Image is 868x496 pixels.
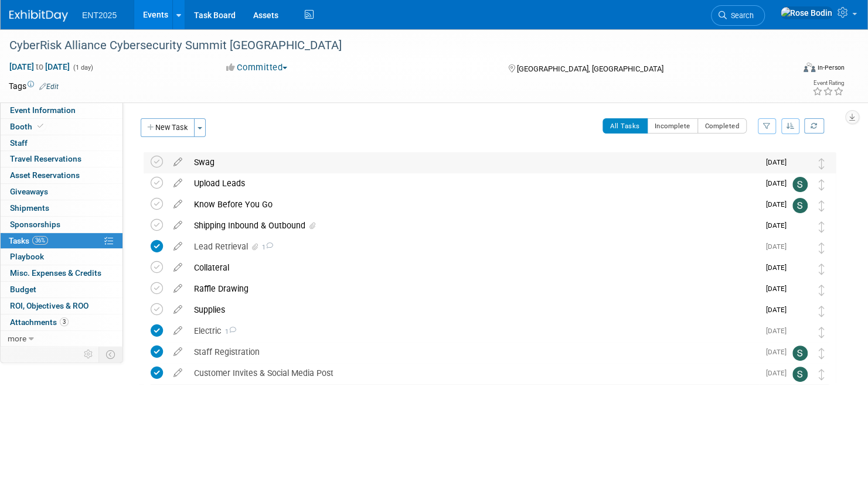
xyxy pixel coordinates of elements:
[792,367,808,382] img: Stephanie Silva
[141,118,195,137] button: New Task
[766,327,792,335] span: [DATE]
[188,342,759,362] div: Staff Registration
[766,369,792,377] span: [DATE]
[1,314,122,330] a: Attachments3
[1,249,122,265] a: Playbook
[1,167,122,183] a: Asset Reservations
[804,63,815,72] img: Format-Inperson.png
[10,154,81,163] span: Travel Reservations
[38,123,43,129] i: Booth reservation complete
[819,264,825,275] i: Move task
[766,179,792,187] span: [DATE]
[10,252,44,261] span: Playbook
[9,10,68,22] img: ExhibitDay
[792,219,808,234] img: Rose Bodin
[188,173,759,193] div: Upload Leads
[82,11,117,20] span: ENT2025
[72,64,93,71] span: (1 day)
[10,187,48,196] span: Giveaways
[1,102,122,118] a: Event Information
[10,317,69,327] span: Attachments
[32,236,48,245] span: 36%
[222,61,292,74] button: Committed
[766,348,792,356] span: [DATE]
[819,285,825,296] i: Move task
[1,233,122,249] a: Tasks36%
[792,240,808,255] img: Rose Bodin
[9,61,70,72] span: [DATE] [DATE]
[727,11,754,20] span: Search
[711,5,765,26] a: Search
[1,135,122,151] a: Staff
[780,6,833,19] img: Rose Bodin
[168,347,188,357] a: edit
[819,369,825,380] i: Move task
[1,119,122,135] a: Booth
[819,221,825,232] i: Move task
[188,215,759,235] div: Shipping Inbound & Outbound
[168,326,188,336] a: edit
[260,244,273,251] span: 1
[168,199,188,210] a: edit
[221,328,236,336] span: 1
[188,194,759,214] div: Know Before You Go
[766,285,792,293] span: [DATE]
[10,301,88,310] span: ROI, Objectives & ROO
[188,279,759,299] div: Raffle Drawing
[188,300,759,320] div: Supplies
[1,298,122,314] a: ROI, Objectives & ROO
[168,178,188,189] a: edit
[9,80,59,92] td: Tags
[792,303,808,319] img: Rose Bodin
[603,118,648,134] button: All Tasks
[792,156,808,171] img: Rose Bodin
[5,35,774,56] div: CyberRisk Alliance Cybersecurity Summit [GEOGRAPHIC_DATA]
[766,158,792,166] span: [DATE]
[188,321,759,341] div: Electric
[720,61,845,78] div: Event Format
[168,368,188,378] a: edit
[1,265,122,281] a: Misc. Expenses & Credits
[8,334,26,343] span: more
[516,64,663,73] span: [GEOGRAPHIC_DATA], [GEOGRAPHIC_DATA]
[168,241,188,252] a: edit
[792,282,808,297] img: Rose Bodin
[766,200,792,208] span: [DATE]
[188,152,759,172] div: Swag
[168,262,188,273] a: edit
[10,220,60,229] span: Sponsorships
[10,268,101,278] span: Misc. Expenses & Credits
[647,118,698,134] button: Incomplete
[168,157,188,167] a: edit
[819,348,825,359] i: Move task
[819,306,825,317] i: Move task
[1,200,122,216] a: Shipments
[819,200,825,211] i: Move task
[766,264,792,272] span: [DATE]
[766,306,792,314] span: [DATE]
[819,158,825,169] i: Move task
[168,305,188,315] a: edit
[10,170,80,180] span: Asset Reservations
[819,327,825,338] i: Move task
[188,237,759,256] div: Lead Retrieval
[188,363,759,383] div: Customer Invites & Social Media Post
[1,331,122,347] a: more
[188,258,759,278] div: Collateral
[39,83,59,91] a: Edit
[812,80,844,86] div: Event Rating
[1,184,122,200] a: Giveaways
[792,177,808,192] img: Stephanie Silva
[817,63,845,72] div: In-Person
[34,62,45,71] span: to
[766,221,792,230] span: [DATE]
[804,118,824,134] a: Refresh
[168,220,188,231] a: edit
[792,261,808,276] img: Rose Bodin
[99,347,123,362] td: Toggle Event Tabs
[1,217,122,232] a: Sponsorships
[697,118,747,134] button: Completed
[79,347,99,362] td: Personalize Event Tab Strip
[792,346,808,361] img: Stephanie Silva
[792,324,808,340] img: Rose Bodin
